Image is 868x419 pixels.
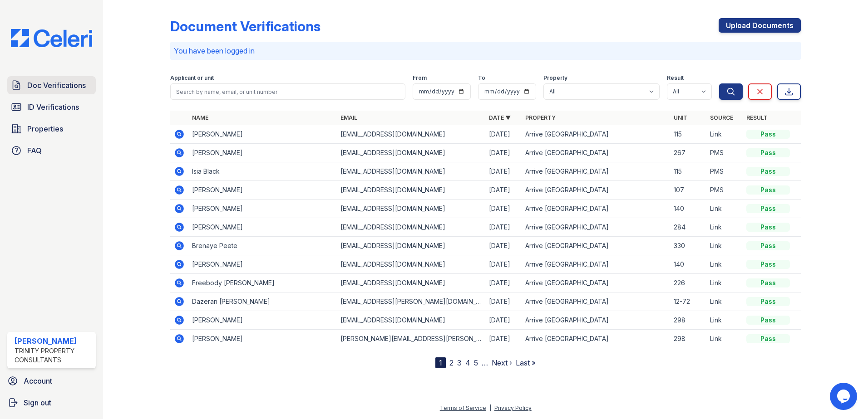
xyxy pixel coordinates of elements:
td: [EMAIL_ADDRESS][DOMAIN_NAME] [337,218,485,237]
td: [DATE] [485,200,522,218]
img: CE_Logo_Blue-a8612792a0a2168367f1c8372b55b34899dd931a85d93a1a3d3e32e68fde9ad4.png [4,29,99,47]
td: [EMAIL_ADDRESS][DOMAIN_NAME] [337,255,485,274]
td: 107 [670,181,706,200]
td: Link [706,292,743,311]
a: 2 [449,358,454,367]
td: [DATE] [485,237,522,255]
td: [PERSON_NAME] [188,311,337,330]
label: Property [543,74,567,82]
div: Pass [746,185,790,195]
td: [DATE] [485,162,522,181]
td: 298 [670,311,706,330]
label: From [413,74,427,82]
td: Arrive [GEOGRAPHIC_DATA] [522,125,670,144]
td: [PERSON_NAME] [188,125,337,144]
td: Arrive [GEOGRAPHIC_DATA] [522,292,670,311]
label: Result [667,74,684,82]
a: ID Verifications [7,98,96,116]
td: [EMAIL_ADDRESS][DOMAIN_NAME] [337,144,485,162]
td: Dazeran [PERSON_NAME] [188,292,337,311]
div: Pass [746,130,790,139]
a: 3 [457,358,462,367]
input: Search by name, email, or unit number [170,83,405,100]
div: Pass [746,278,790,287]
td: 267 [670,144,706,162]
td: [EMAIL_ADDRESS][PERSON_NAME][DOMAIN_NAME] [337,292,485,311]
td: [PERSON_NAME] [188,181,337,200]
td: [PERSON_NAME] [188,144,337,162]
td: [EMAIL_ADDRESS][DOMAIN_NAME] [337,237,485,255]
td: [DATE] [485,274,522,292]
td: [DATE] [485,181,522,200]
td: 330 [670,237,706,255]
td: 284 [670,218,706,237]
td: [EMAIL_ADDRESS][DOMAIN_NAME] [337,162,485,181]
span: Account [24,375,52,386]
label: To [478,74,485,82]
div: Pass [746,334,790,343]
a: Date ▼ [489,114,511,121]
td: [DATE] [485,255,522,274]
td: [DATE] [485,292,522,311]
td: [PERSON_NAME] [188,200,337,218]
div: Document Verifications [170,18,321,34]
td: Arrive [GEOGRAPHIC_DATA] [522,311,670,330]
a: Upload Documents [719,18,801,33]
p: You have been logged in [174,45,797,56]
td: 140 [670,255,706,274]
td: [EMAIL_ADDRESS][DOMAIN_NAME] [337,274,485,292]
div: Pass [746,204,790,213]
div: Trinity Property Consultants [15,346,92,365]
td: Link [706,274,743,292]
td: Arrive [GEOGRAPHIC_DATA] [522,330,670,348]
span: Sign out [24,397,51,408]
a: Terms of Service [440,404,486,411]
td: [EMAIL_ADDRESS][DOMAIN_NAME] [337,181,485,200]
td: 298 [670,330,706,348]
td: 12-72 [670,292,706,311]
div: | [489,404,491,411]
a: Doc Verifications [7,76,96,94]
td: Arrive [GEOGRAPHIC_DATA] [522,144,670,162]
label: Applicant or unit [170,74,214,82]
a: 5 [474,358,478,367]
td: Link [706,218,743,237]
a: Next › [492,358,512,367]
div: Pass [746,167,790,176]
td: [DATE] [485,218,522,237]
td: Arrive [GEOGRAPHIC_DATA] [522,255,670,274]
a: 4 [465,358,470,367]
td: 115 [670,125,706,144]
div: Pass [746,148,790,157]
a: Property [525,114,556,121]
td: [PERSON_NAME][EMAIL_ADDRESS][PERSON_NAME][DOMAIN_NAME] [337,330,485,348]
td: Arrive [GEOGRAPHIC_DATA] [522,218,670,237]
td: Freebody [PERSON_NAME] [188,274,337,292]
a: Account [4,372,99,390]
div: 1 [435,357,446,368]
td: [DATE] [485,330,522,348]
td: Arrive [GEOGRAPHIC_DATA] [522,274,670,292]
a: Properties [7,120,96,138]
div: [PERSON_NAME] [15,336,92,346]
div: Pass [746,316,790,325]
td: [EMAIL_ADDRESS][DOMAIN_NAME] [337,200,485,218]
td: [EMAIL_ADDRESS][DOMAIN_NAME] [337,125,485,144]
td: Link [706,237,743,255]
td: PMS [706,181,743,200]
a: Result [746,114,768,121]
td: 115 [670,162,706,181]
td: Link [706,255,743,274]
td: [PERSON_NAME] [188,255,337,274]
td: Arrive [GEOGRAPHIC_DATA] [522,162,670,181]
td: PMS [706,144,743,162]
a: Sign out [4,394,99,412]
td: [PERSON_NAME] [188,218,337,237]
td: [DATE] [485,311,522,330]
a: Email [340,114,357,121]
div: Pass [746,297,790,306]
div: Pass [746,223,790,232]
span: … [482,357,488,368]
a: Privacy Policy [494,404,532,411]
span: Properties [27,123,63,134]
